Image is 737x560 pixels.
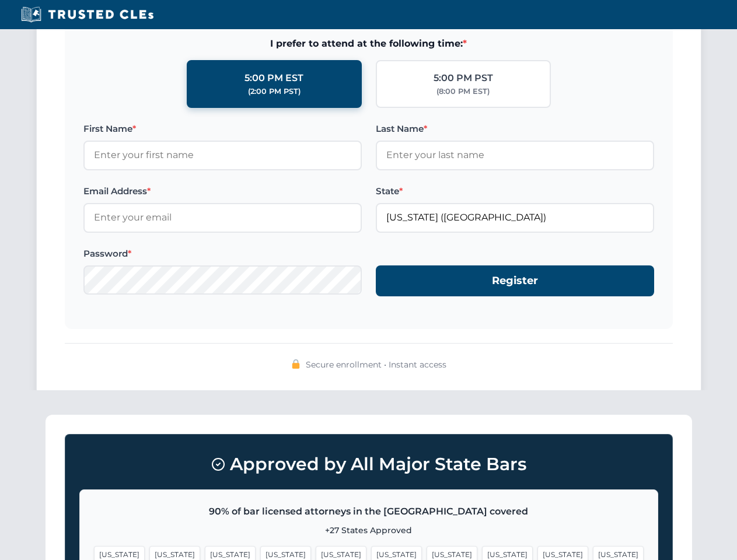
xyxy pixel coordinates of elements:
[94,524,644,537] p: +27 States Approved
[18,6,157,23] img: Trusted CLEs
[436,86,490,97] div: (8:00 PM EST)
[291,359,301,369] img: 🔒
[376,265,654,296] button: Register
[83,184,362,198] label: Email Address
[376,184,654,198] label: State
[248,86,301,97] div: (2:00 PM PST)
[83,247,362,261] label: Password
[83,36,654,51] span: I prefer to attend at the following time:
[83,122,362,136] label: First Name
[79,449,658,480] h3: Approved by All Major State Bars
[434,71,493,86] div: 5:00 PM PST
[376,203,654,232] input: Florida (FL)
[376,141,654,170] input: Enter your last name
[244,71,303,86] div: 5:00 PM EST
[83,141,362,170] input: Enter your first name
[306,358,446,371] span: Secure enrollment • Instant access
[83,203,362,232] input: Enter your email
[376,122,654,136] label: Last Name
[94,504,644,519] p: 90% of bar licensed attorneys in the [GEOGRAPHIC_DATA] covered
